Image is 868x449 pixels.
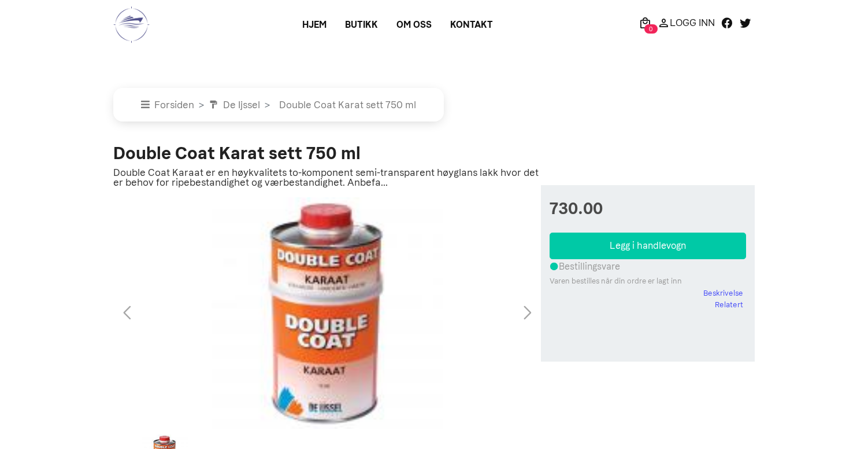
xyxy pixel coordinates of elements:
[275,99,416,111] a: Double Coat Karat sett 750 ml
[441,14,502,35] a: Kontakt
[141,99,194,111] a: Forsiden
[336,14,387,35] a: Butikk
[715,299,743,311] a: Relatert
[550,259,746,288] div: Bestillingsvare
[636,16,654,30] a: 0
[654,16,718,30] a: Logg Inn
[550,233,746,259] button: Legg i handlevogn
[113,6,150,43] img: logo
[703,288,743,299] a: Beskrivelse
[387,14,441,35] a: Om oss
[550,197,746,221] span: 730.00
[550,277,682,285] small: Varen bestilles når din ordre er lagt inn
[113,168,541,187] p: Double Coat Karaat er en høykvalitets to-komponent semi-transparent høyglans lakk hvor det er beh...
[644,24,658,34] span: 0
[113,145,541,162] h2: Double Coat Karat sett 750 ml
[113,197,541,429] div: 1 / 1
[293,14,336,35] a: Hjem
[209,99,260,111] a: De Ijssel
[113,88,755,122] nav: breadcrumb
